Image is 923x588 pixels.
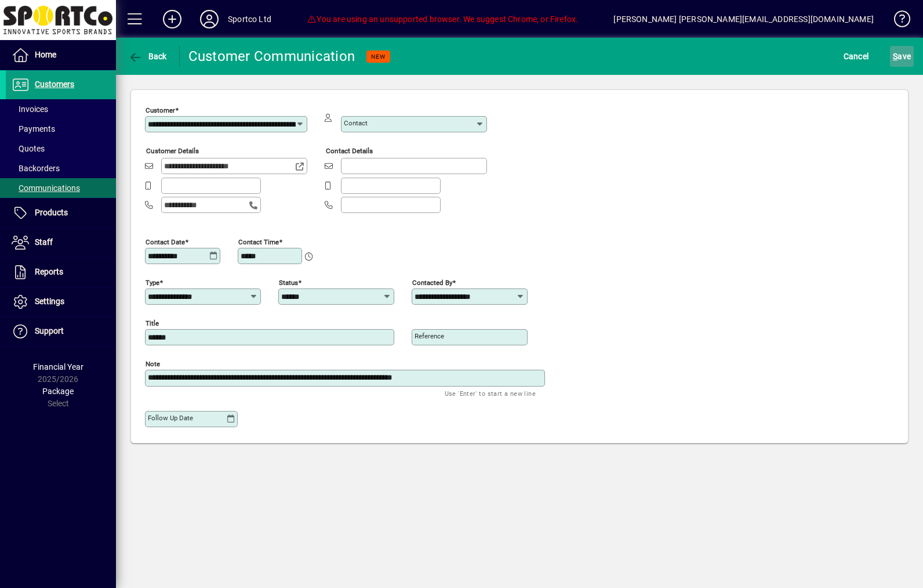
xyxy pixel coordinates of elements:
[146,106,175,114] mat-label: Customer
[893,52,897,61] span: S
[371,53,386,60] span: NEW
[128,52,167,61] span: Back
[6,158,116,178] a: Backorders
[6,139,116,158] a: Quotes
[35,237,53,247] span: Staff
[844,47,869,66] span: Cancel
[238,237,279,246] mat-label: Contact time
[12,124,55,134] span: Payments
[188,47,355,66] div: Customer Communication
[146,359,160,367] mat-label: Note
[154,9,191,30] button: Add
[146,278,159,286] mat-label: Type
[344,119,368,127] mat-label: Contact
[841,46,872,67] button: Cancel
[893,47,911,66] span: ave
[146,237,185,246] mat-label: Contact date
[445,387,536,400] mat-hint: Use 'Enter' to start a new line
[12,183,80,193] span: Communications
[6,119,116,139] a: Payments
[885,2,909,40] a: Knowledge Base
[35,80,74,89] span: Customers
[6,199,116,228] a: Products
[6,41,116,70] a: Home
[35,50,56,59] span: Home
[412,278,452,286] mat-label: Contacted by
[42,387,74,396] span: Package
[116,46,180,67] app-page-header-button: Back
[307,15,578,24] span: You are using an unsupported browser. We suggest Chrome, or Firefox.
[125,46,170,67] button: Back
[35,326,64,336] span: Support
[415,332,444,340] mat-label: Reference
[148,414,193,422] mat-label: Follow up date
[12,164,60,173] span: Backorders
[6,317,116,346] a: Support
[12,104,48,114] span: Invoices
[33,362,83,371] span: Financial Year
[12,144,45,153] span: Quotes
[890,46,914,67] button: Save
[35,297,64,306] span: Settings
[146,319,159,327] mat-label: Title
[6,287,116,316] a: Settings
[6,258,116,287] a: Reports
[6,228,116,257] a: Staff
[228,10,271,28] div: Sportco Ltd
[35,208,68,217] span: Products
[35,267,63,276] span: Reports
[6,99,116,119] a: Invoices
[613,10,874,28] div: [PERSON_NAME] [PERSON_NAME][EMAIL_ADDRESS][DOMAIN_NAME]
[191,9,228,30] button: Profile
[6,178,116,198] a: Communications
[279,278,298,286] mat-label: Status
